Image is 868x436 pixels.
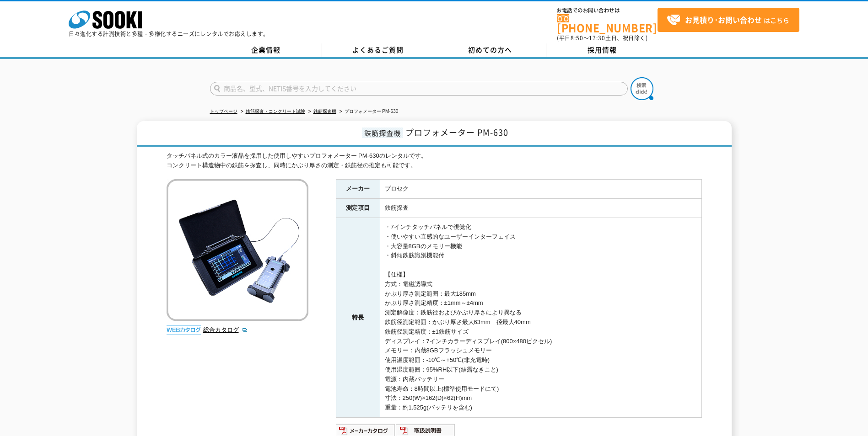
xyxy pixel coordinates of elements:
[167,151,702,170] div: タッチパネル式のカラー液晶を採用した使用しやすいプロフォメーター PM-630のレンタルです。 コンクリート構造物中の鉄筋を探査し、同時にかぶり厚さの測定・鉄筋径の推定も可能です。
[336,429,396,436] a: メーカーカタログ
[658,8,799,32] a: お見積り･お問い合わせはこちら
[380,199,701,218] td: 鉄筋探査
[557,34,647,42] span: (平日 ～ 土日、祝日除く)
[380,180,701,199] td: プロセク
[405,126,508,138] span: プロフォメーター PM-630
[434,43,546,57] a: 初めての方へ
[685,14,762,25] strong: お見積り･お問い合わせ
[336,199,380,218] th: 測定項目
[468,45,512,55] span: 初めての方へ
[631,77,653,100] img: btn_search.png
[571,34,583,42] span: 8:50
[546,43,658,57] a: 採用情報
[167,179,308,321] img: プロフォメーター PM-630
[380,218,701,418] td: ・7インチタッチパネルで視覚化 ・使いやすい直感的なユーザーインターフェイス ・大容量8GBのメモリー機能 ・斜傾鉄筋識別機能付 【仕様】 方式：電磁誘導式 かぶり厚さ測定範囲：最大185mm ...
[203,326,248,333] a: 総合カタログ
[322,43,434,57] a: よくあるご質問
[362,128,403,138] span: 鉄筋探査機
[396,429,456,436] a: 取扱説明書
[210,43,322,57] a: 企業情報
[336,218,380,418] th: 特長
[210,109,237,114] a: トップページ
[667,13,789,27] span: はこちら
[210,82,628,96] input: 商品名、型式、NETIS番号を入力してください
[589,34,605,42] span: 17:30
[246,109,305,114] a: 鉄筋探査・コンクリート試験
[313,109,336,114] a: 鉄筋探査機
[69,31,269,37] p: 日々進化する計測技術と多種・多様化するニーズにレンタルでお応えします。
[557,14,658,33] a: [PHONE_NUMBER]
[336,180,380,199] th: メーカー
[167,325,201,335] img: webカタログ
[338,107,399,117] li: プロフォメーター PM-630
[557,8,658,13] span: お電話でのお問い合わせは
